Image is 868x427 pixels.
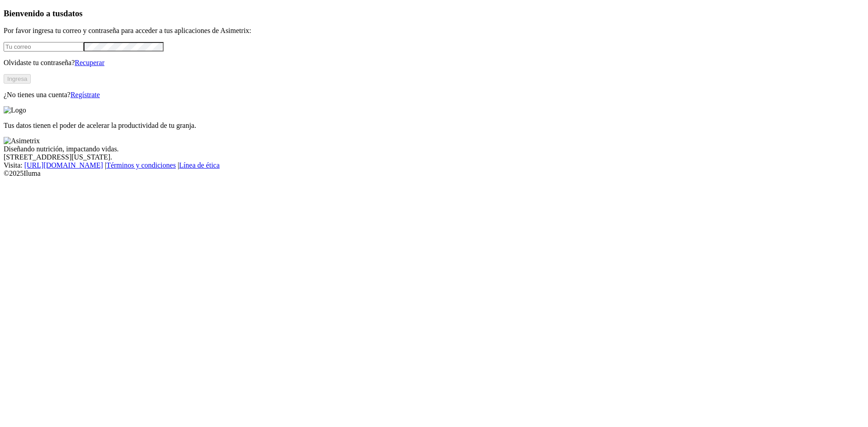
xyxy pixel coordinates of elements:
[63,9,83,18] span: datos
[4,169,864,178] div: © 2025 Iluma
[4,27,864,35] p: Por favor ingresa tu correo y contraseña para acceder a tus aplicaciones de Asimetrix:
[4,161,864,169] div: Visita : | |
[24,161,103,169] a: [URL][DOMAIN_NAME]
[4,59,864,67] p: Olvidaste tu contraseña?
[4,42,84,52] input: Tu correo
[71,91,100,99] a: Regístrate
[4,137,40,145] img: Asimetrix
[75,59,104,66] a: Recuperar
[4,145,864,153] div: Diseñando nutrición, impactando vidas.
[4,91,864,99] p: ¿No tienes una cuenta?
[4,74,31,84] button: Ingresa
[106,161,176,169] a: Términos y condiciones
[179,161,220,169] a: Línea de ética
[4,9,864,19] h3: Bienvenido a tus
[4,122,864,130] p: Tus datos tienen el poder de acelerar la productividad de tu granja.
[4,153,864,161] div: [STREET_ADDRESS][US_STATE].
[4,106,26,114] img: Logo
